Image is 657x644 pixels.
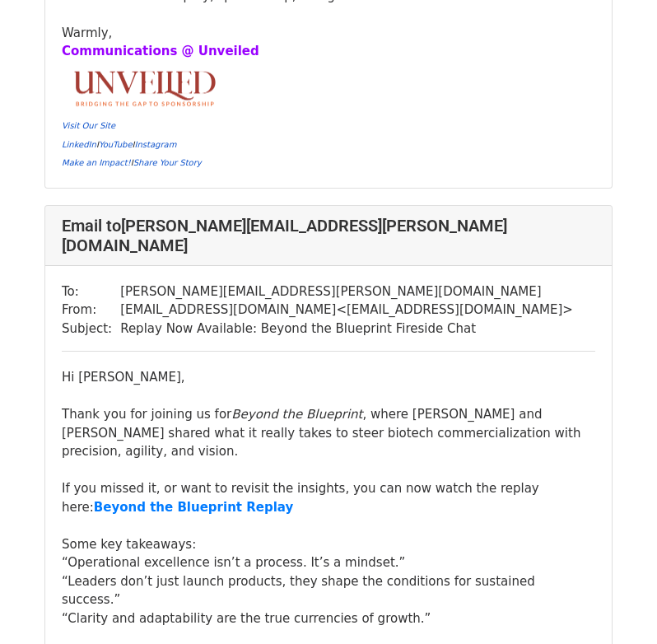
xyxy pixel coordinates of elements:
a: LinkedIn [62,140,96,149]
td: From: [62,301,120,320]
td: [PERSON_NAME][EMAIL_ADDRESS][PERSON_NAME][DOMAIN_NAME] [120,282,573,301]
a: Instagram [135,140,177,149]
td: To: [62,282,120,301]
a: Make an Impact! [62,158,131,167]
font: I I [62,140,176,149]
font: I [62,158,202,167]
div: Thank you for joining us for , where [PERSON_NAME] and [PERSON_NAME] shared what it really takes ... [62,405,595,628]
li: “Clarity and adaptability are the true currencies of growth.” [62,609,595,628]
font: Communications @ Unveiled [62,44,259,58]
a: Visit Our Site [62,121,115,130]
a: Beyond the Blueprint Replay [94,500,293,515]
h4: Email to [PERSON_NAME][EMAIL_ADDRESS][PERSON_NAME][DOMAIN_NAME] [62,216,595,255]
i: Beyond the Blueprint [231,407,362,422]
td: [EMAIL_ADDRESS][DOMAIN_NAME] < [EMAIL_ADDRESS][DOMAIN_NAME] > [120,301,573,320]
a: YouTube [99,140,133,149]
iframe: Chat Widget [575,565,657,644]
img: AIorK4zIR5cT_0sXnmxCJOPndZpJ-9pmNbvT0Dw1NtjPIDoPwbxu9UPv50UjWYXi7T85LJmwAvEEuwI [62,61,226,116]
li: “Leaders don’t just launch products, they shape the conditions for sustained success.” [62,572,595,609]
li: “Operational excellence isn’t a process. It’s a mindset.” [62,553,595,572]
a: Share Your Story [133,158,202,167]
td: Replay Now Available: Beyond the Blueprint Fireside Chat [120,320,573,338]
div: Hi [PERSON_NAME], [62,368,595,387]
td: Subject: [62,320,120,338]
